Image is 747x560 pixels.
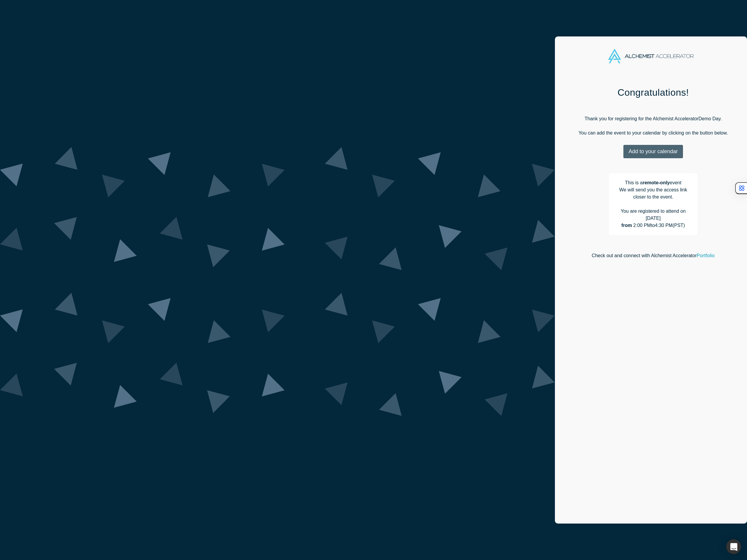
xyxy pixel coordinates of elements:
a: Portfolio [697,253,715,258]
h1: Congratulations! [563,86,743,99]
strong: from [621,223,632,228]
img: Alchemist Accelerator Logo [608,49,694,63]
div: Check out and connect with Alchemist Accelerator [563,244,743,268]
div: Thank you for registering for the Alchemist Accelerator Demo Day. You can add the event to your c... [563,107,743,164]
strong: remote-only [643,180,670,185]
p: This is a event We will send you the access link closer to the event. You are registered to atten... [608,173,698,236]
button: Add to your calendar [623,145,683,158]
